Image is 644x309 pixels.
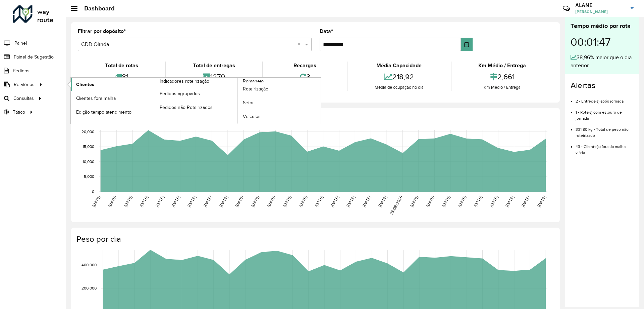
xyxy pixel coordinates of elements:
div: Média Capacidade [349,62,449,70]
text: [DATE] [203,195,212,208]
text: [DATE] [441,195,451,208]
div: Média de ocupação no dia [349,84,449,91]
text: [DATE] [250,195,260,208]
text: [DATE] [473,195,483,208]
div: Tempo médio por rota [571,22,634,31]
text: 23/08/2025 [389,195,403,216]
text: [DATE] [91,195,101,208]
span: Clear all [298,40,303,48]
text: [DATE] [282,195,292,208]
a: Clientes [71,78,154,91]
div: Km Médio / Entrega [453,62,551,70]
li: 1 - Rota(s) com estouro de jornada [576,104,634,121]
div: 81 [79,70,163,84]
a: Pedidos agrupados [154,87,237,100]
label: Filtrar por depósito [78,27,126,35]
text: [DATE] [537,195,546,208]
div: 3 [265,70,345,84]
div: Km Médio / Entrega [453,84,551,91]
text: [DATE] [234,195,244,208]
text: 0 [92,189,94,194]
text: 400,000 [82,263,97,267]
text: [DATE] [378,195,387,208]
span: Clientes fora malha [76,95,116,102]
text: [DATE] [314,195,324,208]
li: 43 - Cliente(s) fora da malha viária [576,139,634,156]
text: [DATE] [425,195,435,208]
span: Edição tempo atendimento [76,109,131,116]
li: 2 - Entrega(s) após jornada [576,93,634,104]
text: 5,000 [84,175,94,179]
text: [DATE] [457,195,467,208]
div: 00:01:47 [571,31,634,53]
button: Choose Date [461,38,473,51]
text: 15,000 [83,145,94,149]
div: 38,96% maior que o dia anterior [571,53,634,70]
span: Indicadores roteirização [160,78,209,85]
text: [DATE] [330,195,339,208]
a: Veículos [237,110,321,123]
a: Edição tempo atendimento [71,105,154,119]
text: 200,000 [82,286,97,290]
span: Tático [13,109,25,116]
h4: Peso por dia [76,234,553,244]
text: [DATE] [505,195,515,208]
a: Clientes fora malha [71,91,154,105]
h2: Dashboard [77,5,115,12]
span: Veículos [243,113,261,120]
text: [DATE] [489,195,498,208]
span: Consultas [13,95,34,102]
a: Contato Rápido [559,1,574,16]
text: [DATE] [346,195,356,208]
a: Pedidos não Roteirizados [154,101,237,114]
text: [DATE] [409,195,419,208]
text: [DATE] [298,195,308,208]
span: Pedidos agrupados [160,90,200,97]
text: [DATE] [171,195,180,208]
a: Romaneio [154,78,321,124]
text: 20,000 [82,129,94,134]
div: 2,661 [453,70,551,84]
span: Relatórios [14,81,35,88]
text: [DATE] [219,195,228,208]
div: Recargas [265,62,345,70]
span: Roteirização [243,85,268,92]
span: Pedidos não Roteirizados [160,104,213,111]
div: Total de rotas [79,62,163,70]
div: 1270 [167,70,260,84]
li: 331,80 kg - Total de peso não roteirizado [576,121,634,139]
div: 218,92 [349,70,449,84]
text: 10,000 [83,159,94,164]
text: [DATE] [107,195,117,208]
h3: ALANE [575,2,626,8]
span: Romaneio [243,78,264,85]
h4: Alertas [571,81,634,90]
text: [DATE] [155,195,165,208]
text: [DATE] [139,195,149,208]
span: Painel de Sugestão [14,53,54,61]
a: Setor [237,96,321,110]
text: [DATE] [521,195,530,208]
span: [PERSON_NAME] [575,9,626,15]
span: Setor [243,99,254,106]
span: Painel [14,40,27,47]
text: [DATE] [362,195,371,208]
label: Data [320,27,333,35]
a: Roteirização [237,82,321,96]
text: [DATE] [187,195,197,208]
text: [DATE] [123,195,133,208]
text: [DATE] [266,195,276,208]
a: Indicadores roteirização [71,78,237,124]
div: Total de entregas [167,62,260,70]
span: Pedidos [13,67,30,74]
span: Clientes [76,81,94,88]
